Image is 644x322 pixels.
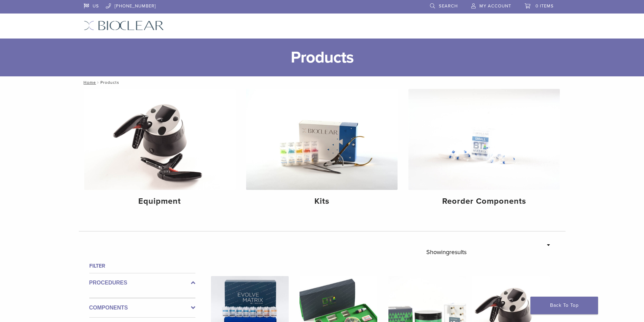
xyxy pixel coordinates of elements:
nav: Products [79,76,566,89]
h4: Equipment [90,195,230,207]
img: Equipment [84,89,236,190]
a: Reorder Components [408,89,560,212]
h4: Filter [89,262,195,270]
a: Equipment [84,89,236,212]
span: My Account [479,3,511,9]
span: Search [439,3,458,9]
h4: Reorder Components [414,195,554,207]
img: Reorder Components [408,89,560,190]
img: Kits [246,89,398,190]
label: Procedures [89,279,195,287]
a: Kits [246,89,398,212]
a: Back To Top [530,297,598,314]
p: Showing results [426,245,467,259]
label: Components [89,304,195,312]
a: Home [81,80,96,85]
img: Bioclear [84,21,164,30]
h4: Kits [252,195,392,207]
span: / [96,81,100,84]
span: 0 items [535,3,554,9]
